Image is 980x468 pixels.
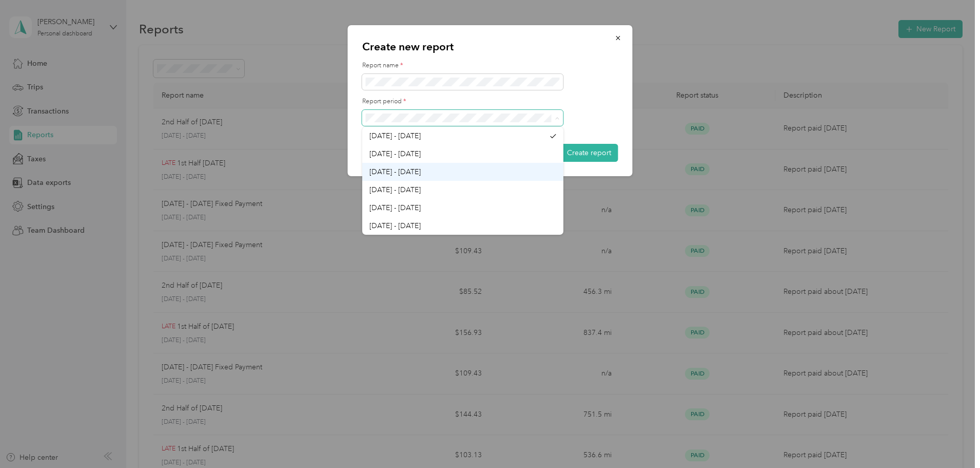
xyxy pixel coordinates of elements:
span: [DATE] - [DATE] [369,221,421,230]
span: [DATE] - [DATE] [369,203,421,212]
label: Report name [362,61,618,70]
label: Report period [362,97,618,106]
span: [DATE] - [DATE] [369,185,421,194]
p: Create new report [362,40,618,54]
span: [DATE] - [DATE] [369,132,421,140]
span: [DATE] - [DATE] [369,149,421,158]
span: [DATE] - [DATE] [369,167,421,176]
button: Create report [560,144,618,162]
iframe: Everlance-gr Chat Button Frame [923,410,980,468]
